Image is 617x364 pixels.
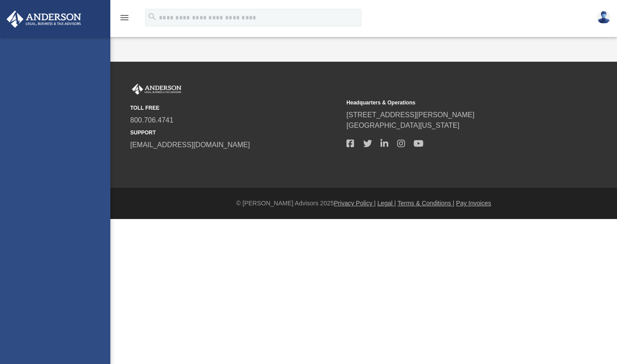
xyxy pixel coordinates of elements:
[377,200,396,207] a: Legal |
[334,200,376,207] a: Privacy Policy |
[398,200,455,207] a: Terms & Conditions |
[456,200,491,207] a: Pay Invoices
[4,11,84,28] img: Anderson Advisors Platinum Portal
[130,129,340,137] small: SUPPORT
[597,11,610,24] img: User Pic
[346,122,459,129] a: [GEOGRAPHIC_DATA][US_STATE]
[119,12,130,23] i: menu
[346,111,474,119] a: [STREET_ADDRESS][PERSON_NAME]
[130,104,340,112] small: TOLL FREE
[346,99,557,107] small: Headquarters & Operations
[147,12,157,22] i: search
[130,116,173,124] a: 800.706.4741
[130,84,183,95] img: Anderson Advisors Platinum Portal
[119,17,130,23] a: menu
[130,141,250,149] a: [EMAIL_ADDRESS][DOMAIN_NAME]
[110,199,617,208] div: © [PERSON_NAME] Advisors 2025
